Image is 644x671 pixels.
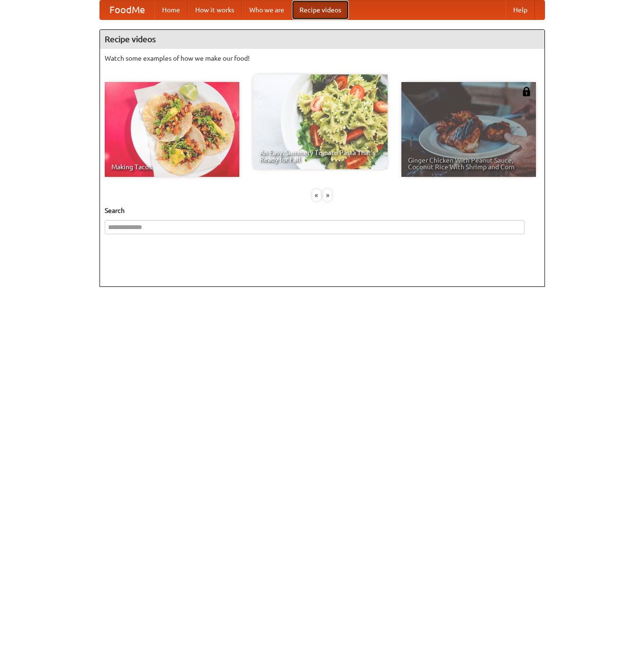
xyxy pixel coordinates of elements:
a: Home [154,0,188,19]
a: Recipe videos [292,0,349,19]
a: How it works [188,0,242,19]
a: Who we are [242,0,292,19]
h5: Search [105,206,540,215]
span: Making Tacos [111,164,233,170]
div: « [312,189,321,201]
p: Watch some examples of how we make our food! [105,54,540,63]
a: Help [506,0,535,19]
a: An Easy, Summery Tomato Pasta That's Ready for Fall [253,74,388,169]
a: FoodMe [100,0,154,19]
div: » [323,189,332,201]
h4: Recipe videos [100,30,544,49]
a: Making Tacos [105,82,239,177]
img: 483408.png [522,87,531,96]
span: An Easy, Summery Tomato Pasta That's Ready for Fall [260,149,381,163]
